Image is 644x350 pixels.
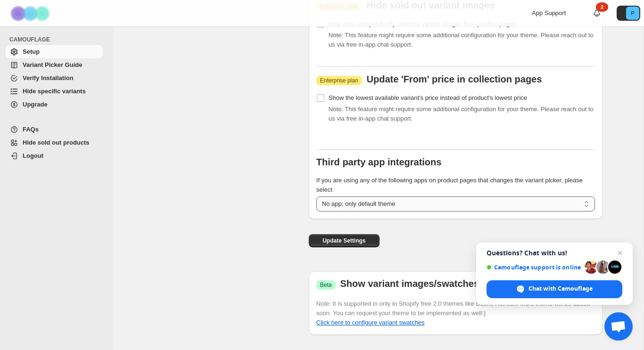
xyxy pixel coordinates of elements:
[487,249,622,257] span: Questions? Chat with us!
[6,45,103,58] a: Setup
[309,234,380,247] button: Update Settings
[596,2,608,12] div: 2
[340,278,591,289] b: Show variant images/swatches on Color variant buttons
[6,72,103,85] a: Verify Installation
[329,94,527,101] span: Show the lowest available variant's price instead of product's lowest price
[316,319,425,326] a: Click here to configure variant swatches
[329,106,594,122] span: Note: This feature might require some additional configuration for your theme. Please reach out t...
[320,281,332,289] span: Beta
[626,7,639,20] span: Avatar with initials P
[6,85,103,98] a: Hide specific variants
[617,6,640,21] button: Avatar with initials P
[367,74,542,84] b: Update 'From' price in collection pages
[23,74,74,81] span: Verify Installation
[322,237,365,244] span: Update Settings
[23,61,82,68] span: Variant Picker Guide
[614,247,626,259] span: Close chat
[23,88,86,95] span: Hide specific variants
[9,36,107,43] span: CAMOUFLAGE
[6,149,103,163] a: Logout
[8,0,55,26] img: Camouflage
[532,9,566,16] span: App Support
[316,157,442,167] b: Third party app integrations
[23,101,48,108] span: Upgrade
[487,280,622,298] div: Chat with Camouflage
[23,48,40,55] span: Setup
[631,10,634,16] text: P
[6,136,103,149] a: Hide sold out products
[592,8,602,18] a: 2
[329,32,594,48] span: Note: This feature might require some additional configuration for your theme. Please reach out t...
[6,58,103,72] a: Variant Picker Guide
[23,152,43,159] span: Logout
[6,98,103,111] a: Upgrade
[487,264,581,271] span: Camouflage support is online
[528,285,593,293] span: Chat with Camouflage
[604,312,633,341] div: Open chat
[316,177,583,193] span: If you are using any of the following apps on product pages that changes the variant picker, plea...
[23,126,39,133] span: FAQs
[320,77,358,84] span: Enterprise plan
[6,123,103,136] a: FAQs
[23,139,90,146] span: Hide sold out products
[316,300,590,317] span: Note: It is supported in only in Shopify free 2.0 themes like Dawn, Refresh. More theme will be a...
